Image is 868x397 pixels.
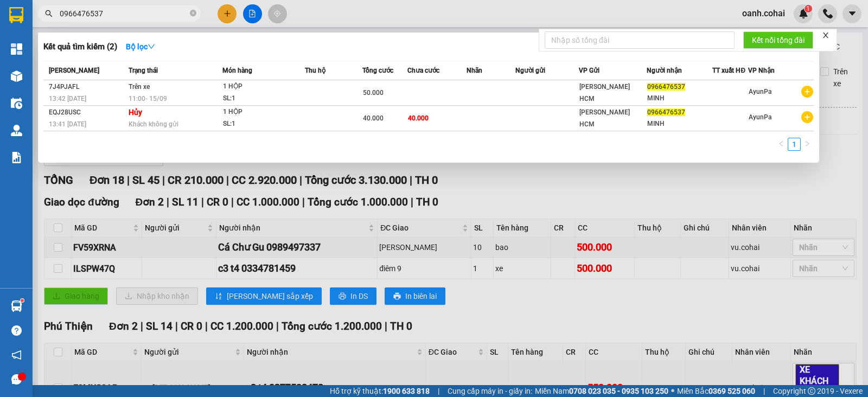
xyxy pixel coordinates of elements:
[49,81,125,93] div: 7J4PJAFL
[801,138,814,151] li: Next Page
[45,10,53,17] span: search
[223,118,304,130] div: SL: 1
[148,43,155,50] span: down
[129,83,150,91] span: Trên xe
[775,138,788,151] li: Previous Page
[788,138,800,150] a: 1
[21,299,24,302] sup: 1
[788,138,801,151] li: 1
[117,38,164,55] button: Bộ lọcdown
[49,120,86,128] span: 13:41 [DATE]
[223,106,304,118] div: 1 HỘP
[545,31,735,49] input: Nhập số tổng đài
[801,86,813,98] span: plus-circle
[752,34,805,46] span: Kết nối tổng đài
[748,67,775,74] span: VP Nhận
[579,108,630,128] span: [PERSON_NAME] HCM
[49,107,125,118] div: EQJ28USC
[579,67,599,74] span: VP Gửi
[60,8,188,20] input: Tìm tên, số ĐT hoặc mã đơn
[190,9,196,19] span: close-circle
[129,120,178,128] span: Khách không gửi
[647,67,682,74] span: Người nhận
[11,300,22,312] img: warehouse-icon
[467,67,482,74] span: Nhãn
[363,89,384,97] span: 50.000
[822,31,829,39] span: close
[515,67,545,74] span: Người gửi
[749,113,771,121] span: AyunPa
[11,125,22,136] img: warehouse-icon
[647,118,712,130] div: MINH
[223,93,304,105] div: SL: 1
[223,81,304,93] div: 1 HỘP
[11,98,22,109] img: warehouse-icon
[129,95,167,103] span: 11:00 - 15/09
[11,350,22,360] span: notification
[11,325,22,336] span: question-circle
[775,138,788,151] button: left
[743,31,813,49] button: Kết nối tổng đài
[801,138,814,151] button: right
[9,7,23,23] img: logo-vxr
[408,114,429,122] span: 40.000
[43,41,117,53] h3: Kết quả tìm kiếm ( 2 )
[407,67,439,74] span: Chưa cước
[804,140,810,147] span: right
[49,95,86,103] span: 13:42 [DATE]
[362,67,393,74] span: Tổng cước
[801,111,813,123] span: plus-circle
[579,83,630,103] span: [PERSON_NAME] HCM
[363,114,384,122] span: 40.000
[778,140,784,147] span: left
[11,43,22,55] img: dashboard-icon
[712,67,745,74] span: TT xuất HĐ
[647,93,712,104] div: MINH
[11,152,22,163] img: solution-icon
[11,71,22,82] img: warehouse-icon
[49,67,99,74] span: [PERSON_NAME]
[129,108,142,117] strong: Hủy
[129,67,158,74] span: Trạng thái
[647,83,685,91] span: 0966476537
[11,374,22,385] span: message
[647,108,685,116] span: 0966476537
[305,67,325,74] span: Thu hộ
[222,67,252,74] span: Món hàng
[190,10,196,16] span: close-circle
[126,42,155,51] strong: Bộ lọc
[749,88,771,95] span: AyunPa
